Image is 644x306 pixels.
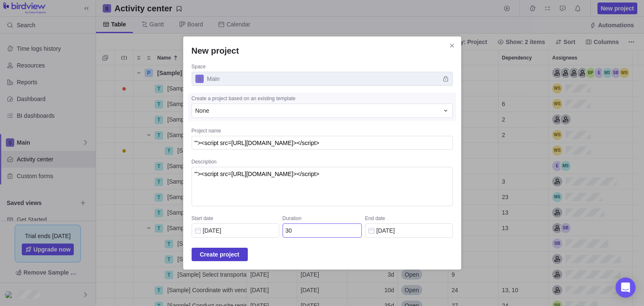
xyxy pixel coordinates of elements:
div: Description [192,158,453,167]
input: Start date [192,223,279,238]
div: Start date [192,215,279,223]
div: End date [365,215,453,223]
span: Create project [200,249,239,259]
div: Open Intercom Messenger [615,277,636,298]
textarea: Project name [192,136,453,150]
h2: New project [192,45,453,57]
div: Space [192,63,453,72]
div: Project name [192,127,453,136]
span: None [195,106,209,115]
textarea: Description [192,167,453,206]
input: End date [365,223,453,238]
div: Create a project based on an existing template [192,95,453,104]
span: Close [446,40,458,52]
div: New project [183,36,461,270]
div: Duration [283,215,362,223]
input: Duration [283,223,362,238]
span: Create project [192,248,248,261]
